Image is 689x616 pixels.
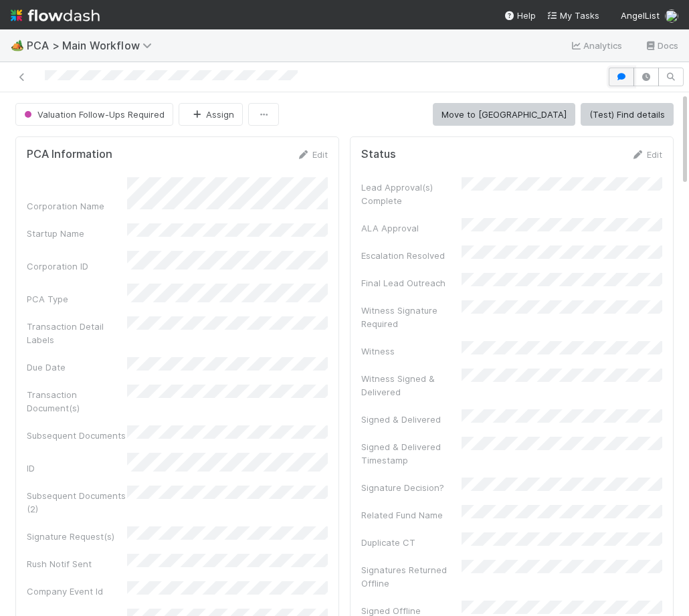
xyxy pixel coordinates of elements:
span: PCA > Main Workflow [27,39,159,52]
div: Rush Notif Sent [27,557,127,571]
div: Subsequent Documents (2) [27,489,127,516]
div: PCA Type [27,292,127,306]
div: Final Lead Outreach [361,276,462,290]
span: My Tasks [547,10,599,21]
div: Signatures Returned Offline [361,563,462,590]
h5: Status [361,148,396,161]
div: Transaction Detail Labels [27,320,127,346]
div: Signed & Delivered Timestamp [361,440,462,467]
div: Witness Signature Required [361,304,462,330]
div: Signature Decision? [361,481,462,494]
div: Related Fund Name [361,508,462,522]
a: Edit [296,149,328,160]
div: Escalation Resolved [361,249,462,262]
div: Signature Request(s) [27,530,127,543]
div: Subsequent Documents [27,429,127,442]
div: Due Date [27,361,127,374]
div: Lead Approval(s) Complete [361,181,462,207]
div: ID [27,461,127,475]
div: Duplicate CT [361,536,462,549]
div: Witness Signed & Delivered [361,372,462,399]
button: (Test) Find details [581,103,674,126]
span: AngelList [621,10,660,21]
div: Corporation ID [27,260,127,273]
div: Signed & Delivered [361,413,462,426]
div: Company Event Id [27,585,127,598]
div: ALA Approval [361,221,462,235]
img: avatar_18c010e4-930e-4480-823a-7726a265e9dd.png [665,9,678,23]
div: Transaction Document(s) [27,388,127,415]
a: My Tasks [547,9,599,22]
span: 🏕️ [11,39,24,51]
div: Witness [361,344,462,358]
img: logo-inverted-e16ddd16eac7371096b0.svg [11,4,100,27]
button: Assign [179,103,243,126]
a: Edit [631,149,662,160]
a: Docs [644,37,678,54]
button: Move to [GEOGRAPHIC_DATA] [433,103,575,126]
div: Help [504,9,536,22]
div: Corporation Name [27,199,127,213]
a: Analytics [570,37,623,54]
button: Valuation Follow-Ups Required [15,103,173,126]
span: Valuation Follow-Ups Required [21,109,165,120]
div: Startup Name [27,227,127,240]
h5: PCA Information [27,148,112,161]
